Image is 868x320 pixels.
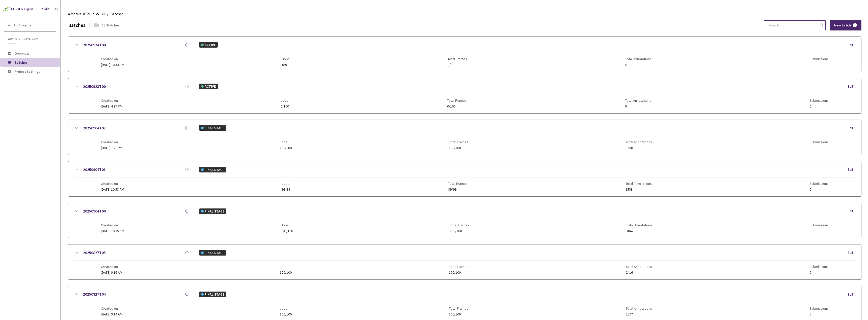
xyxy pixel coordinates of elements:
span: 2416 [626,271,652,274]
span: Total Frames [448,182,468,186]
span: 100/100 [449,312,468,316]
span: 0 [809,271,829,274]
a: 20250924T00 [83,42,106,48]
span: 0/100 [281,104,289,108]
div: FINAL STAGE [199,292,226,297]
span: [DATE] 10:33 AM [101,62,124,67]
span: Submissions [809,182,829,186]
span: Total Annotations [625,57,652,61]
div: Edit [848,167,856,172]
span: 0 [809,146,829,150]
div: 20250827T05FINAL STAGEEditCreated on[DATE] 9:16 AMJobs100/100Total Frames100/100Total Annotations... [68,244,861,279]
span: 0/100 [447,104,467,108]
span: Total Annotations [626,223,653,227]
div: Edit [848,250,856,255]
span: 0 [809,188,829,191]
span: Created on [101,57,124,61]
span: 100/100 [281,229,293,233]
span: 0 [625,104,651,108]
div: Edit [848,126,856,131]
span: Submissions [809,265,829,269]
span: Overview [15,51,29,56]
div: 20250924T00ACTIVEEditCreated on[DATE] 10:33 AMJobs0/9Total Frames0/9Total Annotations0Submissions0 [68,37,861,72]
span: 100/100 [450,229,469,233]
span: 1598 [626,188,652,191]
span: 0 [809,104,829,108]
div: ACTIVE [199,84,218,89]
span: Total Frames [450,223,469,227]
div: 20250904T02FINAL STAGEEditCreated on[DATE] 1:21 PMJobs100/100Total Frames100/100Total Annotations... [68,120,861,155]
span: Total Frames [449,265,468,269]
span: 99/99 [282,188,290,191]
span: Total Frames [448,57,467,61]
span: 0 [809,312,829,316]
span: Jobs [281,98,289,102]
span: Jobs [280,306,292,310]
span: Total Annotations [626,182,652,186]
span: Created on [101,265,122,269]
span: Submissions [809,306,829,310]
span: [DATE] 4:37 PM [101,104,122,109]
span: Created on [101,223,124,227]
a: 20250904T01 [83,166,106,173]
div: Edit [848,84,856,89]
span: [DATE] 1:21 PM [101,146,122,150]
span: Jobs [280,265,292,269]
span: 100/100 [449,271,468,274]
span: Total Frames [447,98,467,102]
div: 20250923T00ACTIVEEditCreated on[DATE] 4:37 PMJobs0/100Total Frames0/100Total Annotations0Submissi... [68,78,861,113]
span: Total Frames [449,140,468,144]
span: [DATE] 9:14 AM [101,312,122,316]
div: FINAL STAGE [199,125,226,131]
span: 0 [809,63,829,67]
span: [DATE] 10:53 AM [101,187,124,192]
div: FINAL STAGE [199,250,226,256]
div: Edit [848,209,856,214]
span: Submissions [809,98,829,102]
span: Project Settings [15,69,40,74]
span: Total Annotations [626,265,652,269]
span: 100/100 [280,146,292,150]
div: ACTIVE [199,42,218,48]
div: Edit [848,43,856,48]
span: 100/100 [280,271,292,274]
span: All Projects [14,23,32,27]
a: 20250827T05 [83,250,106,256]
span: Total Frames [449,306,468,310]
span: [DATE] 10:35 AM [101,229,124,233]
span: Total Annotations [625,98,651,102]
div: 20250904T00FINAL STAGEEditCreated on[DATE] 10:35 AMJobs100/100Total Frames100/100Total Annotation... [68,203,861,238]
span: Batches [15,60,28,65]
span: 0 [625,63,652,67]
div: 130 Batches [102,23,120,28]
span: Created on [101,306,122,310]
span: Jobs [281,223,293,227]
div: GT Studio [36,7,50,12]
span: 3550 [626,146,652,150]
div: Batches [68,22,86,29]
span: Created on [101,182,124,186]
span: [DATE] 9:16 AM [101,270,122,275]
span: aiMotive 3DPC 2025 [68,11,99,17]
span: Submissions [809,223,829,227]
span: New Batch [834,23,851,27]
span: 0/9 [448,63,467,67]
div: FINAL STAGE [199,208,226,214]
span: Jobs [282,57,290,61]
span: Submissions [809,140,829,144]
div: FINAL STAGE [199,167,226,172]
span: 0 [809,229,829,233]
span: Batches [110,11,124,17]
span: Total Annotations [626,306,652,310]
span: Jobs [282,182,290,186]
span: Created on [101,98,122,102]
a: 20250827T04 [83,291,106,297]
span: Jobs [280,140,292,144]
a: 20250923T00 [83,83,106,90]
input: Search [765,21,819,30]
span: 100/100 [449,146,468,150]
span: Created on [101,140,122,144]
span: Submissions [809,57,829,61]
a: 20250904T00 [83,208,106,214]
span: 99/99 [448,188,468,191]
